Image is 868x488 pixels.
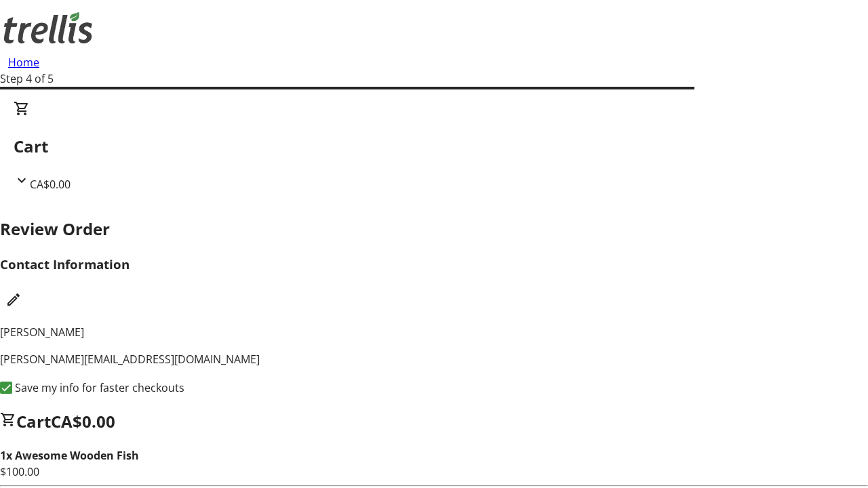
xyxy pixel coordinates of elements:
[16,410,51,432] span: Cart
[30,177,71,192] span: CA$0.00
[14,134,854,159] h2: Cart
[51,410,115,432] span: CA$0.00
[12,380,184,396] label: Save my info for faster checkouts
[14,100,854,192] div: CartCA$0.00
